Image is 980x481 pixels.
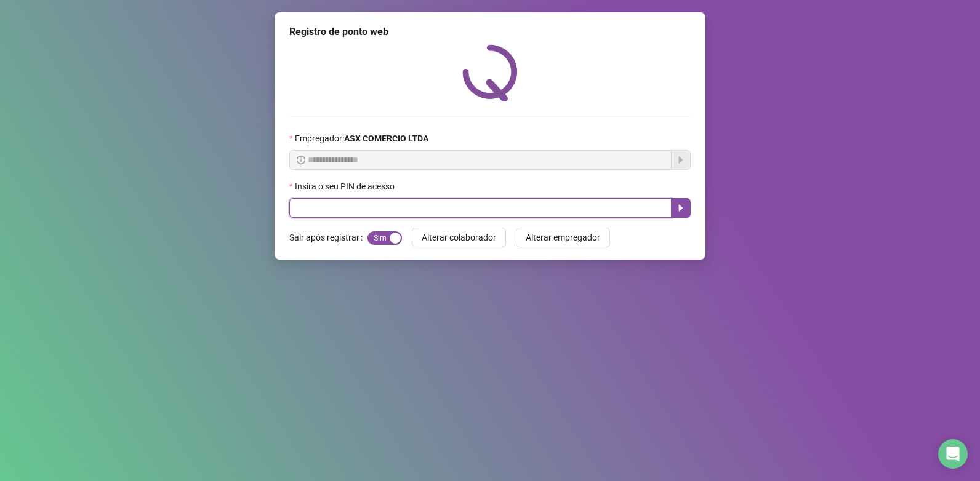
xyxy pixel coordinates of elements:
label: Sair após registrar [289,228,367,247]
label: Insira o seu PIN de acesso [289,180,403,193]
div: Registro de ponto web [289,25,691,39]
span: Alterar colaborador [422,231,496,244]
span: Empregador : [295,132,428,145]
span: caret-right [676,203,686,213]
strong: ASX COMERCIO LTDA [344,133,428,143]
button: Alterar empregador [516,228,610,247]
button: Alterar colaborador [412,228,506,247]
div: Open Intercom Messenger [938,439,968,469]
span: info-circle [297,156,305,164]
span: Alterar empregador [526,231,600,244]
img: QRPoint [462,44,518,101]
